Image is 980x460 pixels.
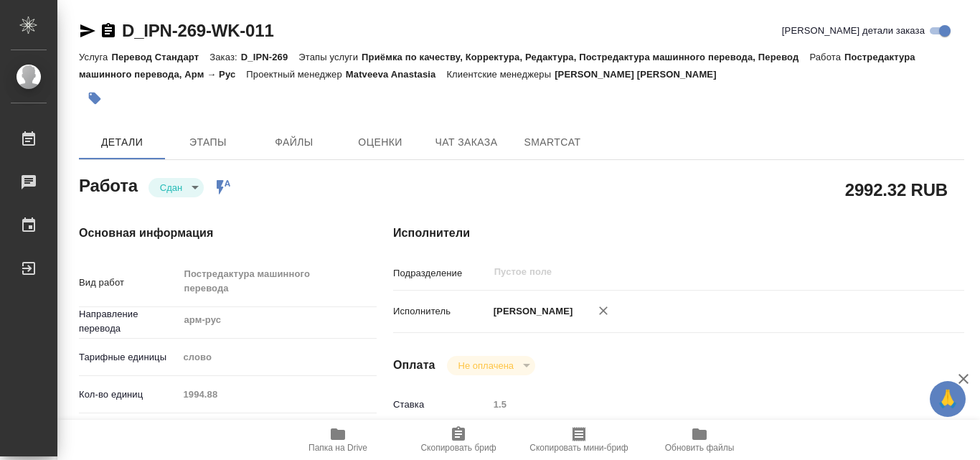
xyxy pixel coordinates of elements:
[393,357,435,374] h4: Оплата
[489,304,573,319] p: [PERSON_NAME]
[260,133,329,151] span: Файлы
[639,420,760,460] button: Обновить файлы
[393,304,489,319] p: Исполнитель
[100,22,117,39] button: Скопировать ссылку
[588,295,619,327] button: Удалить исполнителя
[79,83,110,114] button: Добавить тэг
[79,172,138,197] h2: Работа
[278,420,398,460] button: Папка на Drive
[149,178,204,197] div: Сдан
[79,22,96,39] button: Скопировать ссылку для ЯМессенджера
[809,52,844,62] p: Работа
[665,443,735,453] span: Обновить файлы
[432,133,501,151] span: Чат заказа
[346,133,415,151] span: Оценки
[393,398,489,412] p: Ставка
[936,384,960,414] span: 🙏
[493,263,883,281] input: Пустое поле
[519,420,639,460] button: Скопировать мини-бриф
[518,133,587,151] span: SmartCat
[79,388,178,402] p: Кол-во единиц
[529,443,628,453] span: Скопировать мини-бриф
[178,345,377,370] div: слово
[79,52,111,62] p: Услуга
[393,225,964,242] h4: Исполнители
[555,69,727,80] p: [PERSON_NAME] [PERSON_NAME]
[446,69,555,80] p: Клиентские менеджеры
[209,52,240,62] p: Заказ:
[122,21,274,40] a: D_IPN-269-WK-011
[454,360,518,372] button: Не оплачена
[111,52,209,62] p: Перевод Стандарт
[79,276,178,290] p: Вид работ
[79,350,178,365] p: Тарифные единицы
[346,69,447,80] p: Matveeva Anastasia
[782,24,925,38] span: [PERSON_NAME] детали заказа
[393,266,489,281] p: Подразделение
[298,52,362,62] p: Этапы услуги
[930,381,966,417] button: 🙏
[156,182,187,194] button: Сдан
[398,420,519,460] button: Скопировать бриф
[308,443,367,453] span: Папка на Drive
[79,225,336,242] h4: Основная информация
[79,307,178,336] p: Направление перевода
[174,133,242,151] span: Этапы
[178,384,377,405] input: Пустое поле
[241,52,299,62] p: D_IPN-269
[79,52,915,80] p: Постредактура машинного перевода, Арм → Рус
[447,356,535,375] div: Сдан
[489,394,917,415] input: Пустое поле
[420,443,496,453] span: Скопировать бриф
[845,177,948,202] h2: 2992.32 RUB
[88,133,156,151] span: Детали
[246,69,345,80] p: Проектный менеджер
[362,52,809,62] p: Приёмка по качеству, Корректура, Редактура, Постредактура машинного перевода, Перевод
